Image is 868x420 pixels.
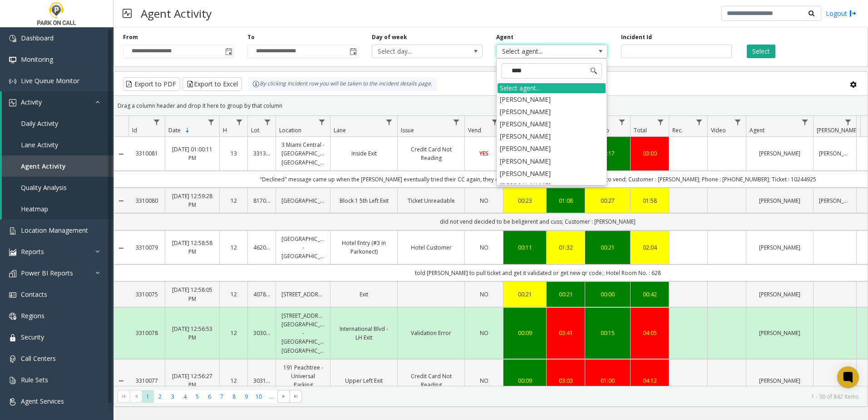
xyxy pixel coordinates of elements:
[290,390,302,403] span: Go to the last page
[9,35,16,42] img: 'icon'
[552,290,579,299] a: 00:21
[752,149,808,158] a: [PERSON_NAME]
[636,290,663,299] div: 00:42
[591,290,625,299] div: 00:00
[750,126,764,134] span: Agent
[171,325,214,342] a: [DATE] 12:56:53 PM
[403,243,459,252] a: Hotel Customer
[228,390,240,403] span: Page 8
[21,76,79,85] span: Live Queue Monitor
[468,126,481,134] span: Vend
[480,290,488,298] span: NO
[248,77,437,91] div: By clicking Incident row you will be taken to the incident details page.
[509,329,541,337] div: 00:09
[552,243,579,252] div: 01:32
[171,239,214,256] a: [DATE] 12:58:58 PM
[171,285,214,303] a: [DATE] 12:58:05 PM
[2,134,113,155] a: Lane Activity
[509,243,541,252] div: 00:11
[552,376,579,385] div: 03:03
[216,390,228,403] span: Page 7
[114,197,128,205] a: Collapse Details
[732,116,744,128] a: Video Filter Menu
[223,45,233,58] span: Toggle popup
[225,290,242,299] a: 12
[265,390,277,403] span: Page 11
[401,126,414,134] span: Issue
[634,126,647,134] span: Total
[636,196,663,205] div: 01:58
[21,98,42,106] span: Activity
[819,196,851,205] a: [PERSON_NAME]
[552,329,579,337] div: 03:41
[184,127,191,134] span: Sortable
[281,140,325,167] a: 3 Miami Central - [GEOGRAPHIC_DATA] [GEOGRAPHIC_DATA]
[636,376,663,385] div: 04:12
[247,33,255,41] label: To
[253,376,270,385] a: 303191
[280,393,287,400] span: Go to the next page
[480,197,488,205] span: NO
[480,377,488,385] span: NO
[151,116,163,128] a: Id Filter Menu
[21,119,58,128] span: Daily Activity
[281,196,325,205] a: [GEOGRAPHIC_DATA]
[9,398,16,405] img: 'icon'
[253,243,270,252] a: 462041
[591,196,625,205] a: 00:27
[277,390,290,403] span: Go to the next page
[9,99,16,106] img: 'icon'
[403,196,459,205] a: Ticket Unreadable
[752,243,808,252] a: [PERSON_NAME]
[21,226,88,235] span: Location Management
[817,126,858,134] span: [PERSON_NAME]
[498,167,606,180] li: [PERSON_NAME]
[372,45,460,58] span: Select day...
[134,290,159,299] a: 3310075
[9,291,16,299] img: 'icon'
[281,363,325,398] a: 191 Peachtree - Universal Parking [GEOGRAPHIC_DATA]
[591,329,625,337] a: 00:15
[480,244,488,251] span: NO
[509,196,541,205] div: 00:23
[470,376,498,385] a: NO
[136,2,216,25] h3: Agent Activity
[123,2,132,25] img: pageIcon
[403,145,459,162] a: Credit Card Not Reading
[2,198,113,220] a: Heatmap
[498,155,606,167] li: [PERSON_NAME]
[509,376,541,385] a: 00:09
[261,116,274,128] a: Lot Filter Menu
[372,33,407,41] label: Day of week
[636,149,663,158] a: 03:00
[591,243,625,252] div: 00:21
[21,333,44,341] span: Security
[114,150,128,158] a: Collapse Details
[21,205,48,213] span: Heatmap
[9,78,16,85] img: 'icon'
[470,196,498,205] a: NO
[591,149,625,158] a: 00:17
[9,227,16,235] img: 'icon'
[21,311,44,320] span: Regions
[168,126,181,134] span: Date
[655,116,667,128] a: Total Filter Menu
[134,376,159,385] a: 3310077
[191,390,203,403] span: Page 5
[154,390,166,403] span: Page 2
[240,390,252,403] span: Page 9
[752,290,808,299] a: [PERSON_NAME]
[225,149,242,158] a: 13
[479,150,488,157] span: YES
[711,126,726,134] span: Video
[223,126,227,134] span: H
[672,126,683,134] span: Rec.
[179,390,191,403] span: Page 4
[489,116,501,128] a: Vend Filter Menu
[752,376,808,385] a: [PERSON_NAME]
[307,393,858,400] kendo-pager-info: 1 - 30 of 842 items
[799,116,811,128] a: Agent Filter Menu
[842,116,854,128] a: Parker Filter Menu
